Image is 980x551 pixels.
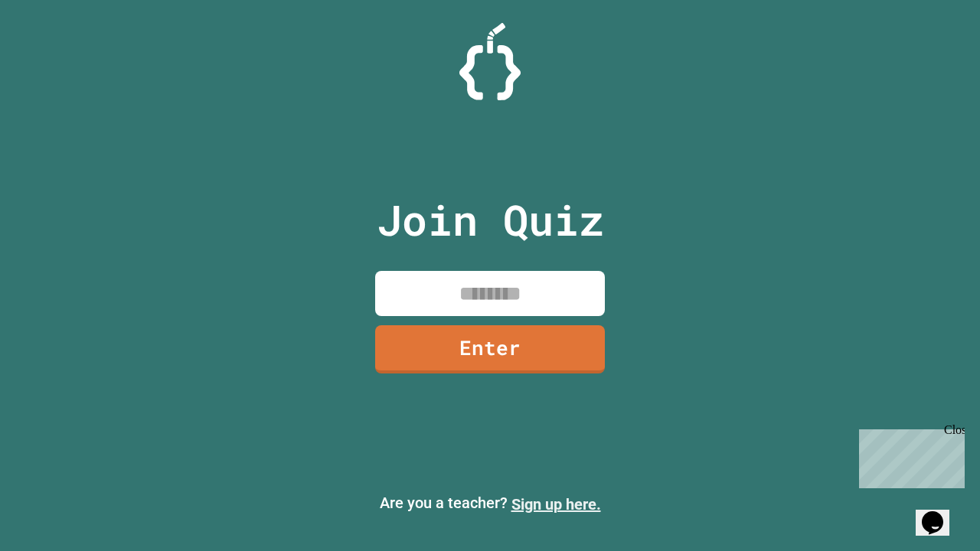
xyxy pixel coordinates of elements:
iframe: chat widget [916,490,965,536]
a: Sign up here. [511,495,601,514]
iframe: chat widget [853,423,965,488]
p: Are you a teacher? [12,491,968,516]
div: Chat with us now!Close [6,6,106,97]
p: Join Quiz [377,188,604,252]
img: Logo.svg [459,23,521,100]
a: Enter [375,325,605,373]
